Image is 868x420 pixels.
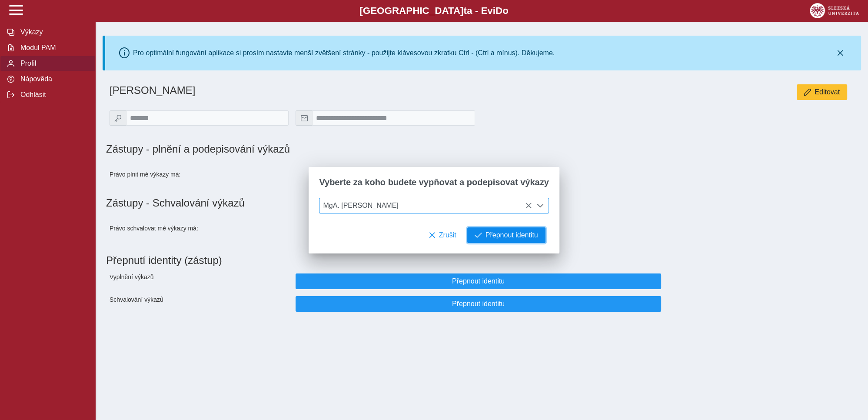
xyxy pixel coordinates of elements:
[467,227,545,243] button: Přepnout identitu
[421,227,464,243] button: Zrušit
[106,197,858,209] h1: Zástupy - Schvalování výkazů
[18,28,88,36] span: Výkazy
[18,91,88,99] span: Odhlásit
[133,49,555,57] div: Pro optimální fungování aplikace si prosím nastavte menší zvětšení stránky - použijte klávesovou ...
[797,84,847,100] button: Editovat
[296,296,661,312] button: Přepnout identitu
[296,273,661,289] button: Přepnout identitu
[439,231,456,239] span: Zrušit
[815,88,840,96] span: Editovat
[303,277,654,285] span: Přepnout identitu
[110,84,599,97] h1: [PERSON_NAME]
[106,216,292,240] div: Právo schvalovat mé výkazy má:
[486,231,538,239] span: Přepnout identitu
[319,198,532,213] span: MgA. [PERSON_NAME]
[106,251,851,270] h1: Přepnutí identity (zástup)
[303,300,654,308] span: Přepnout identitu
[18,44,88,52] span: Modul PAM
[26,5,842,17] b: [GEOGRAPHIC_DATA] a - Evi
[106,270,292,293] div: Vyplnění výkazů
[106,293,292,315] div: Schvalování výkazů
[810,3,859,18] img: logo_web_su.png
[463,5,466,16] span: t
[106,143,599,155] h1: Zástupy - plnění a podepisování výkazů
[496,5,502,16] span: D
[319,177,549,187] span: Vyberte za koho budete vypňovat a podepisovat výkazy
[18,75,88,83] span: Nápověda
[106,162,292,187] div: Právo plnit mé výkazy má:
[502,5,509,16] span: o
[18,60,88,67] span: Profil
